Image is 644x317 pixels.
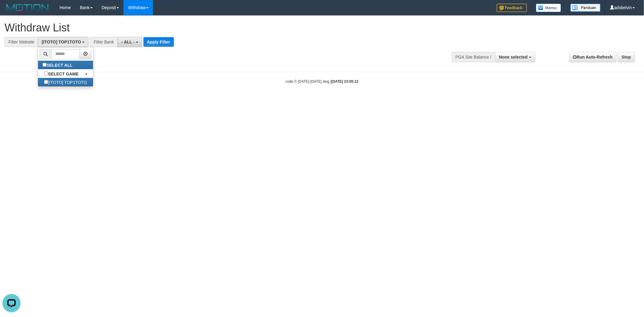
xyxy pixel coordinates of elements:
[38,61,78,69] label: SELECT ALL
[117,37,142,47] button: - ALL -
[495,52,535,62] button: None selected
[44,80,48,84] input: [ITOTO] TOP1TOTO
[618,52,635,62] a: Stop
[2,2,21,21] button: Open LiveChat chat widget
[5,3,50,12] img: MOTION_logo.png
[48,72,78,76] b: SELECT GAME
[121,40,135,44] span: - ALL -
[452,52,495,62] div: PGA Site Balance /
[570,4,601,12] img: panduan.png
[286,79,359,84] small: code © [DATE]-[DATE] dwg |
[38,78,93,86] label: [ITOTO] TOP1TOTO
[43,63,46,67] input: SELECT ALL
[497,4,527,12] img: Feedback.jpg
[143,37,174,47] button: Apply Filter
[42,40,81,44] span: [ITOTO] TOP1TOTO
[44,72,48,75] input: SELECT GAME
[90,37,117,47] div: Filter Bank
[5,37,38,47] div: Filter Website
[5,22,423,34] h1: Withdraw List
[38,37,88,47] button: [ITOTO] TOP1TOTO
[38,69,93,78] a: SELECT GAME
[536,4,561,12] img: Button%20Memo.svg
[569,52,617,62] a: Run Auto-Refresh
[331,79,358,84] strong: [DATE] 23:05:12
[499,55,528,59] span: None selected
